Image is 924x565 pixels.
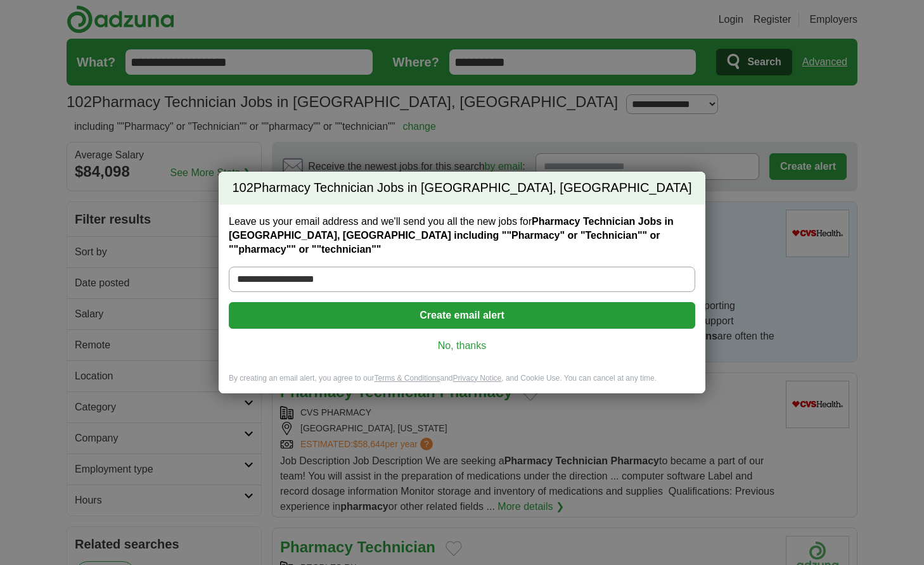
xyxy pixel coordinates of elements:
[219,373,705,394] div: By creating an email alert, you agree to our and , and Cookie Use. You can cancel at any time.
[239,339,685,353] a: No, thanks
[229,216,674,255] strong: Pharmacy Technician Jobs in [GEOGRAPHIC_DATA], [GEOGRAPHIC_DATA] including ""Pharmacy" or "Techni...
[453,374,502,383] a: Privacy Notice
[232,179,253,197] span: 102
[374,374,440,383] a: Terms & Conditions
[229,302,695,329] button: Create email alert
[219,172,705,205] h2: Pharmacy Technician Jobs in [GEOGRAPHIC_DATA], [GEOGRAPHIC_DATA]
[229,215,695,257] label: Leave us your email address and we'll send you all the new jobs for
